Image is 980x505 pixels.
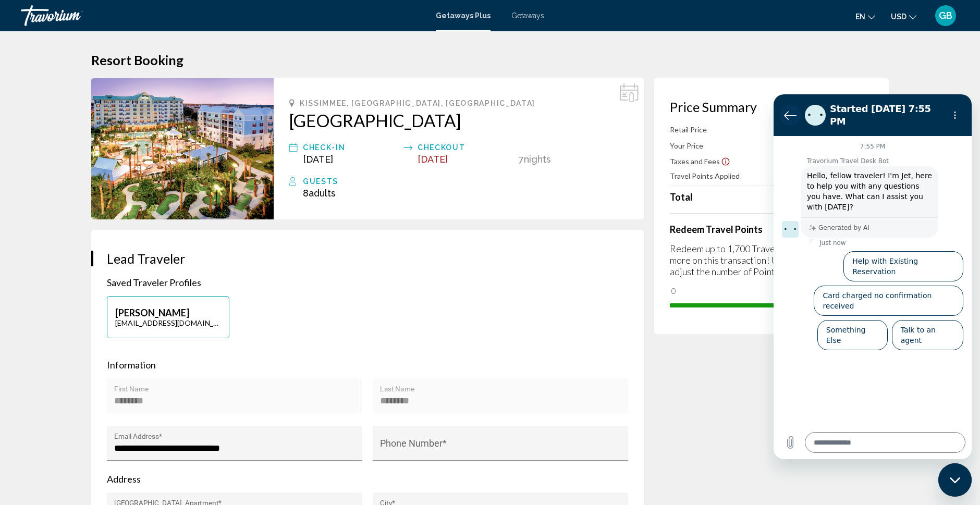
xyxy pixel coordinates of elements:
span: Total [670,191,693,203]
span: 8 [303,188,336,199]
span: Nights [524,154,551,165]
iframe: Button to launch messaging window, conversation in progress [938,463,972,497]
h3: Price Summary [670,99,873,115]
p: Information [107,359,628,371]
iframe: Messaging window [774,94,972,459]
span: Retail Price [670,125,707,134]
p: [PERSON_NAME] [115,307,221,318]
h3: Lead Traveler [107,251,628,266]
a: Getaways Plus [436,11,491,20]
p: Address [107,473,628,485]
span: 7 [519,154,524,165]
span: Taxes and Fees [670,157,720,166]
a: [GEOGRAPHIC_DATA] [289,110,628,131]
span: 0 [670,285,678,297]
button: Show Taxes and Fees disclaimer [721,156,730,166]
div: Checkout [418,141,513,154]
span: Your Price [670,141,703,150]
p: Saved Traveler Profiles [107,277,628,288]
button: Show Taxes and Fees breakdown [670,156,730,166]
h1: Resort Booking [91,52,889,68]
span: en [855,13,865,21]
span: GB [939,10,952,21]
a: Getaways [511,11,544,20]
button: User Menu [932,5,959,27]
span: Travel Points Applied [670,171,740,180]
span: Kissimmee, [GEOGRAPHIC_DATA], [GEOGRAPHIC_DATA] [300,99,535,107]
span: USD [891,13,906,21]
div: Guests [303,175,628,188]
h4: Redeem Travel Points [670,224,873,235]
span: [DATE] [418,154,448,165]
p: Redeem up to 1,700 Travel Points to save even more on this transaction! Use the slider below to a... [670,243,873,277]
button: [PERSON_NAME][EMAIL_ADDRESS][DOMAIN_NAME] [107,296,229,338]
button: Change currency [891,9,916,24]
span: [DATE] [303,154,333,165]
p: [EMAIL_ADDRESS][DOMAIN_NAME] [115,318,221,327]
div: Check-In [303,141,399,154]
button: Change language [855,9,875,24]
span: Adults [309,188,336,199]
a: Travorium [21,5,425,26]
